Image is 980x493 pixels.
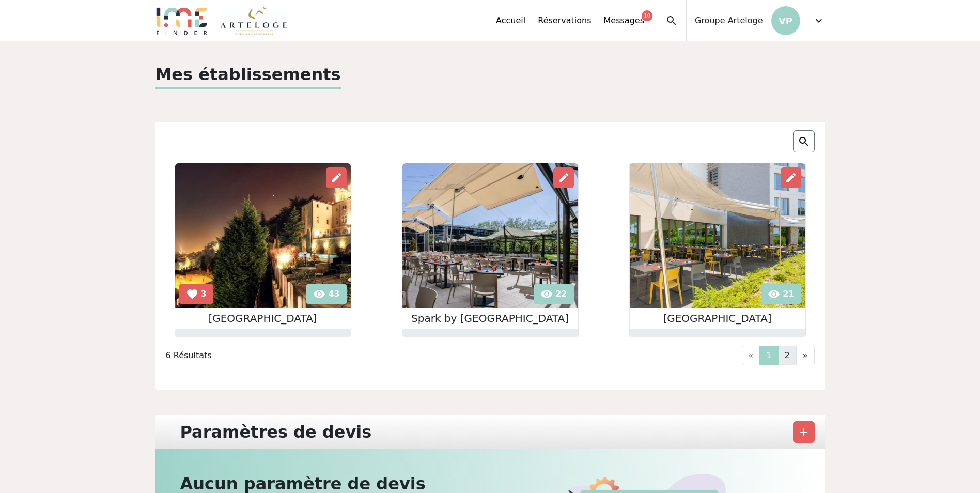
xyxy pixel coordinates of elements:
nav: Page navigation [490,346,821,365]
img: 1.jpg [402,163,578,308]
span: expand_more [813,14,825,27]
a: Next [796,346,815,365]
img: search.png [798,135,810,148]
img: 1.jpg [175,163,351,308]
p: VP [771,6,800,35]
a: 2 [778,346,797,365]
a: Réservations [538,14,591,27]
img: Logo.png [155,6,208,35]
button: add [793,421,815,443]
span: edit [330,172,343,184]
h2: Spark by [GEOGRAPHIC_DATA] [402,312,578,325]
a: Messages10 [604,14,644,27]
div: 6 Résultats [160,349,490,362]
span: » [803,350,808,360]
img: 1.jpg [630,163,805,308]
div: visibility 22 edit Spark by [GEOGRAPHIC_DATA] [402,163,579,337]
span: edit [785,172,797,184]
div: visibility 43 favorite 3 edit [GEOGRAPHIC_DATA] [175,163,351,337]
a: 1 [759,346,778,365]
div: 10 [642,10,652,21]
span: edit [557,172,570,184]
span: search [665,14,678,27]
a: Accueil [496,14,525,27]
h2: [GEOGRAPHIC_DATA] [175,312,351,325]
span: add [798,426,810,438]
p: Mes établissements [155,62,341,89]
span: Groupe Arteloge [695,14,763,27]
div: Paramètres de devis [174,419,378,445]
div: visibility 21 edit [GEOGRAPHIC_DATA] [629,163,806,337]
h2: [GEOGRAPHIC_DATA] [630,312,805,325]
